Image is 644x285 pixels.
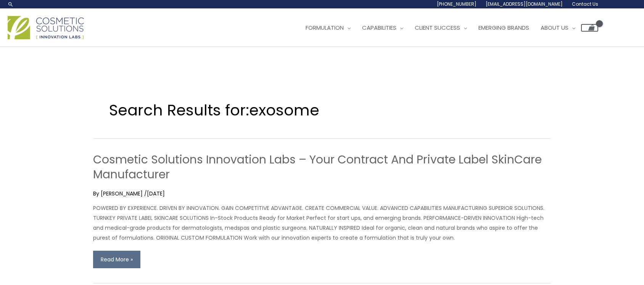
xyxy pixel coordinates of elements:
[101,190,144,197] a: [PERSON_NAME]
[8,1,14,7] a: Search icon link
[572,1,598,7] span: Contact Us
[93,190,551,197] div: By /
[109,99,535,121] h1: Search Results for:
[541,24,568,32] span: About Us
[93,251,140,268] a: Read More »
[147,190,165,197] span: [DATE]
[300,16,356,39] a: Formulation
[101,190,143,197] span: [PERSON_NAME]
[409,16,473,39] a: Client Success
[473,16,535,39] a: Emerging Brands
[306,24,344,32] span: Formulation
[415,24,460,32] span: Client Success
[437,1,477,7] span: [PHONE_NUMBER]
[486,1,563,7] span: [EMAIL_ADDRESS][DOMAIN_NAME]
[356,16,409,39] a: Capabilities
[249,99,319,121] span: exosome
[535,16,581,39] a: About Us
[93,203,551,243] p: POWERED BY EXPERIENCE. DRIVEN BY INNOVATION. GAIN COMPETITIVE ADVANTAGE. CREATE COMMERCIAL VALUE....
[294,16,598,39] nav: Site Navigation
[362,24,396,32] span: Capabilities
[93,151,542,183] a: Cosmetic Solutions Innovation Labs – Your Contract And Private Label SkinCare Manufacturer
[8,16,84,39] img: Cosmetic Solutions Logo
[581,24,598,32] a: View Shopping Cart, empty
[478,24,529,32] span: Emerging Brands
